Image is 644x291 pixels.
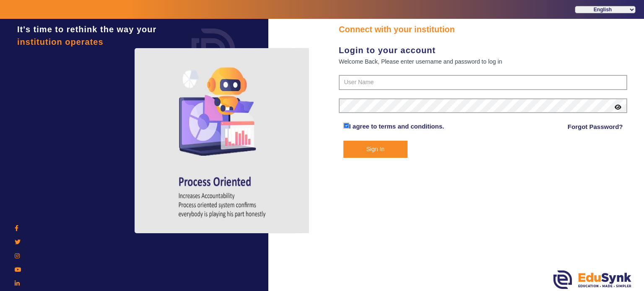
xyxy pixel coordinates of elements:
button: Sign In [343,141,408,158]
a: I agree to terms and conditions. [349,123,444,130]
div: Login to your account [339,44,627,57]
span: It's time to rethink the way your [17,25,156,34]
img: login.png [182,19,245,82]
a: Forgot Password? [568,122,623,132]
input: User Name [339,75,627,90]
div: Connect with your institution [339,23,627,36]
img: edusynk.png [553,270,631,289]
img: login4.png [135,48,311,233]
span: institution operates [17,37,104,46]
div: Welcome Back, Please enter username and password to log in [339,57,627,67]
